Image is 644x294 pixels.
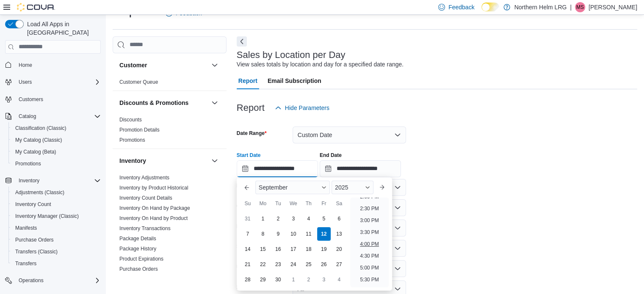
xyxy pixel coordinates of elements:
span: Promotions [119,137,145,143]
span: Purchase Orders [15,236,54,243]
span: Inventory Count [15,201,51,208]
button: Next month [375,181,389,194]
span: Classification (Classic) [15,125,66,132]
span: Inventory On Hand by Package [119,205,190,212]
li: 3:30 PM [357,227,382,237]
button: Catalog [2,110,104,122]
a: Inventory On Hand by Product [119,215,188,221]
span: My Catalog (Classic) [12,135,101,145]
span: Inventory Manager (Classic) [15,213,79,220]
span: Promotions [15,160,41,167]
span: Manifests [15,225,37,231]
div: We [287,197,300,210]
div: day-13 [332,227,346,241]
div: day-1 [256,212,270,225]
div: Customer [113,77,227,91]
button: Hide Parameters [271,99,333,116]
div: day-7 [241,227,254,241]
p: [PERSON_NAME] [589,2,637,12]
div: day-12 [317,227,331,241]
div: day-1 [287,273,300,286]
button: My Catalog (Classic) [8,134,104,146]
span: Feedback [448,3,474,11]
label: End Date [320,152,342,159]
button: Inventory [2,175,104,187]
div: Mo [256,197,270,210]
li: 3:00 PM [357,215,382,225]
a: Transfers [12,258,40,269]
button: Promotions [8,158,104,170]
label: Date Range [237,130,267,137]
button: Discounts & Promotions [119,99,208,107]
span: Manifests [12,223,101,233]
span: Discounts [119,116,142,123]
div: day-24 [287,258,300,271]
span: Inventory Count Details [119,195,172,201]
span: Email Subscription [268,72,321,89]
div: day-15 [256,242,270,256]
span: Catalog [15,111,101,121]
div: day-20 [332,242,346,256]
a: Promotions [119,137,145,143]
span: Report [238,72,257,89]
span: My Catalog (Beta) [12,147,101,157]
div: Button. Open the year selector. 2025 is currently selected. [332,181,373,194]
button: Operations [2,275,104,286]
span: Package History [119,245,156,252]
div: day-10 [287,227,300,241]
span: Load All Apps in [GEOGRAPHIC_DATA] [24,20,101,37]
span: Transfers (Classic) [15,248,58,255]
span: Inventory Adjustments [119,174,169,181]
span: Customer Queue [119,79,158,85]
span: Inventory by Product Historical [119,184,188,191]
ul: Time [350,198,389,287]
span: Users [19,79,32,85]
span: Inventory Manager (Classic) [12,211,101,221]
button: Transfers [8,258,104,269]
div: Sa [332,197,346,210]
button: Discounts & Promotions [210,98,220,108]
span: Home [15,60,101,70]
span: Classification (Classic) [12,123,101,133]
button: Open list of options [394,204,401,211]
a: Product Expirations [119,256,163,262]
div: day-29 [256,273,270,286]
span: Customers [15,94,101,104]
div: day-19 [317,242,331,256]
button: Transfers (Classic) [8,246,104,258]
span: Dark Mode [481,11,482,12]
button: Previous Month [240,181,254,194]
span: September [259,184,287,191]
span: Inventory Count [12,199,101,209]
div: day-26 [317,258,331,271]
div: day-28 [241,273,254,286]
span: Promotions [12,159,101,169]
a: Customers [15,94,47,104]
h3: Sales by Location per Day [237,50,345,60]
button: Adjustments (Classic) [8,187,104,198]
div: day-31 [241,212,254,225]
div: day-4 [332,273,346,286]
div: Discounts & Promotions [113,115,227,148]
span: Transfers (Classic) [12,247,101,257]
div: Th [302,197,315,210]
button: My Catalog (Beta) [8,146,104,158]
span: Inventory Transactions [119,225,171,232]
span: Operations [15,275,101,286]
span: Inventory On Hand by Product [119,215,188,222]
div: day-22 [256,258,270,271]
div: View sales totals by location and day for a specified date range. [237,60,404,69]
a: Manifests [12,223,40,233]
div: Tu [271,197,285,210]
span: Promotion Details [119,126,160,133]
a: Inventory Count [12,199,55,209]
div: day-14 [241,242,254,256]
a: Inventory by Product Historical [119,185,188,191]
h3: Report [237,103,265,113]
button: Next [237,36,247,47]
div: day-17 [287,242,300,256]
span: Hide Parameters [285,104,329,112]
h3: Customer [119,61,147,69]
button: Purchase Orders [8,234,104,246]
img: Cova [17,3,55,11]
